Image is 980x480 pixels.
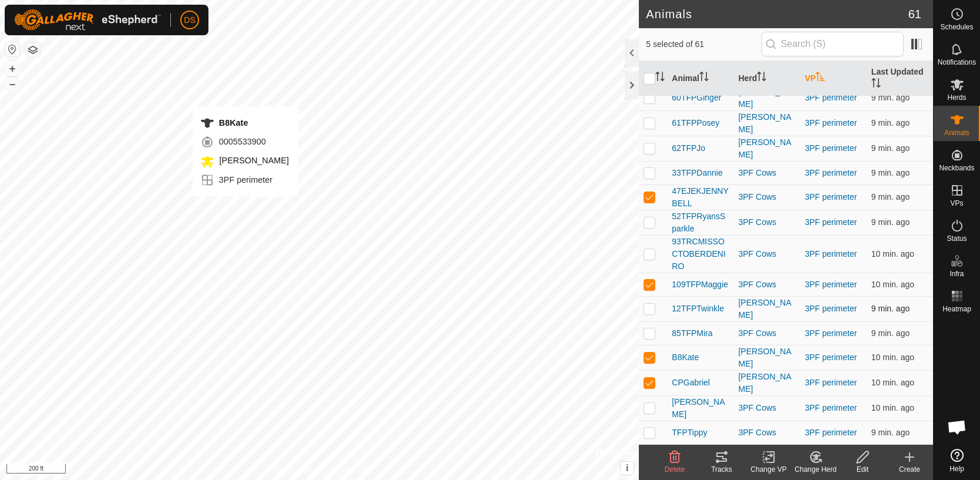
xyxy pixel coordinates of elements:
a: Help [934,444,980,477]
th: VP [800,61,867,96]
img: Gallagher Logo [14,9,161,31]
div: 3PF Cows [738,191,795,203]
span: Infra [949,270,964,277]
span: Sep 20, 2025, 8:17 PM [871,93,910,102]
div: [PERSON_NAME] [738,86,795,110]
span: 60TFPGinger [672,92,721,104]
a: Contact Us [331,465,366,475]
div: [PERSON_NAME] [738,345,795,370]
a: 3PF perimeter [805,328,857,338]
div: Create [886,464,933,475]
div: 3PF Cows [738,427,795,439]
button: Reset Map [5,42,19,56]
button: Map Layers [26,43,40,57]
a: Privacy Policy [273,465,317,475]
span: CPGabriel [672,377,710,389]
span: 5 selected of 61 [646,38,761,51]
p-sorticon: Activate to sort [655,73,665,83]
div: [PERSON_NAME] [738,371,795,395]
button: i [621,462,634,475]
span: [PERSON_NAME] [217,156,289,165]
a: 3PF perimeter [805,93,857,102]
h2: Animals [646,7,908,21]
span: Sep 20, 2025, 8:17 PM [871,403,914,412]
span: Herds [947,94,966,101]
span: 62TFPJo [672,142,705,155]
div: Change VP [745,464,792,475]
span: B8Kate [672,351,699,364]
a: 3PF perimeter [805,143,857,153]
a: 3PF perimeter [805,353,857,362]
span: Sep 20, 2025, 8:17 PM [871,428,910,437]
p-sorticon: Activate to sort [757,73,766,83]
div: B8Kate [200,116,289,130]
span: 61TFPPosey [672,117,719,129]
p-sorticon: Activate to sort [816,73,825,83]
span: 109TFPMaggie [672,278,728,291]
p-sorticon: Activate to sort [699,73,709,83]
div: 3PF Cows [738,248,795,260]
span: Sep 20, 2025, 8:17 PM [871,378,914,387]
span: 47EJEKJENNYBELL [672,185,729,210]
span: Sep 20, 2025, 8:17 PM [871,118,910,127]
div: Tracks [698,464,745,475]
span: TFPHoneyBea11 [672,445,729,469]
span: Sep 20, 2025, 8:17 PM [871,143,910,153]
span: 85TFPMira [672,327,712,340]
a: 3PF perimeter [805,168,857,177]
a: 3PF perimeter [805,280,857,289]
span: Sep 20, 2025, 8:17 PM [871,249,914,259]
button: + [5,62,19,76]
span: Sep 20, 2025, 8:17 PM [871,280,914,289]
span: Delete [665,465,685,474]
span: TFPTippy [672,427,707,439]
div: 3PF perimeter [200,173,289,187]
span: 61 [908,5,921,23]
div: 0005533900 [200,135,289,149]
span: Animals [944,129,969,136]
th: Herd [733,61,800,96]
a: 3PF perimeter [805,428,857,437]
span: Sep 20, 2025, 8:17 PM [871,168,910,177]
th: Animal [667,61,733,96]
div: 3PF Cows [738,216,795,229]
div: [PERSON_NAME] [738,297,795,321]
button: – [5,77,19,91]
th: Last Updated [867,61,933,96]
span: Sep 20, 2025, 8:17 PM [871,353,914,362]
span: Sep 20, 2025, 8:17 PM [871,217,910,227]
div: Change Herd [792,464,839,475]
span: 52TFPRyansSparkle [672,210,729,235]
span: VPs [950,200,963,207]
span: Status [947,235,966,242]
a: 3PF perimeter [805,403,857,412]
span: [PERSON_NAME] [672,396,729,421]
div: Open chat [939,409,975,445]
span: Schedules [940,24,973,31]
a: 3PF perimeter [805,192,857,202]
div: 3PF Cows [738,278,795,291]
input: Search (S) [762,32,904,56]
span: DS [184,14,195,26]
span: 33TFPDannie [672,167,722,179]
div: 3PF Cows [738,402,795,414]
div: [PERSON_NAME] [738,111,795,136]
span: Sep 20, 2025, 8:17 PM [871,328,910,338]
a: 3PF perimeter [805,217,857,227]
span: 12TFPTwinkle [672,303,724,315]
a: 3PF perimeter [805,249,857,259]
span: Heatmap [942,306,971,313]
span: 93TRCMISSOCTOBERDENIRO [672,236,729,273]
span: Sep 20, 2025, 8:17 PM [871,304,910,313]
a: 3PF perimeter [805,304,857,313]
div: 3PF Cows [738,167,795,179]
span: Sep 20, 2025, 8:17 PM [871,192,910,202]
span: Neckbands [939,165,974,172]
div: 3PF Cows [738,327,795,340]
div: [PERSON_NAME] [738,136,795,161]
div: Edit [839,464,886,475]
a: 3PF perimeter [805,118,857,127]
a: 3PF perimeter [805,378,857,387]
span: Notifications [938,59,976,66]
p-sorticon: Activate to sort [871,80,881,89]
